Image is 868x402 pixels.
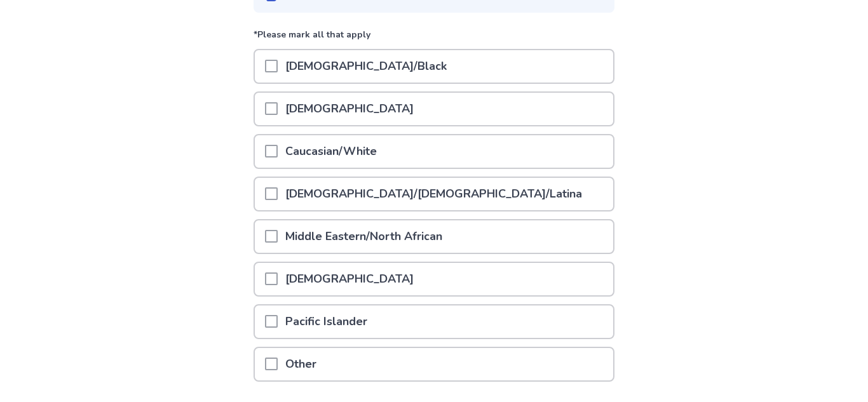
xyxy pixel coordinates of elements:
p: Middle Eastern/North African [278,220,450,253]
p: [DEMOGRAPHIC_DATA] [278,263,421,295]
p: [DEMOGRAPHIC_DATA]/[DEMOGRAPHIC_DATA]/Latina [278,178,590,210]
p: Other [278,348,324,380]
p: Caucasian/White [278,135,384,168]
p: Pacific Islander [278,305,375,338]
p: [DEMOGRAPHIC_DATA] [278,93,421,125]
p: *Please mark all that apply [254,28,614,49]
p: [DEMOGRAPHIC_DATA]/Black [278,50,454,83]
